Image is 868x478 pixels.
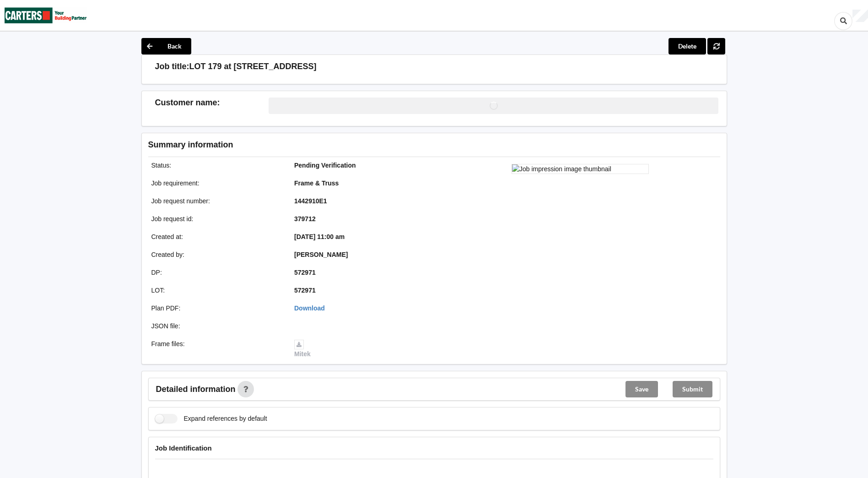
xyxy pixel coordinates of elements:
[145,268,288,277] div: DP :
[145,161,288,170] div: Status :
[155,61,189,72] h3: Job title:
[145,321,288,331] div: JSON file :
[294,304,325,312] a: Download
[512,164,649,174] img: Job impression image thumbnail
[141,38,191,54] button: Back
[145,286,288,295] div: LOT :
[145,250,288,259] div: Created by :
[145,339,288,358] div: Frame files :
[294,269,316,276] b: 572971
[294,215,316,223] b: 379712
[294,287,316,294] b: 572971
[669,38,706,54] button: Delete
[852,10,868,22] div: User Profile
[155,414,267,424] label: Expand references by default
[294,179,339,187] b: Frame & Truss
[155,444,713,452] h4: Job Identification
[148,140,574,150] h3: Summary information
[145,179,288,188] div: Job requirement :
[294,197,327,205] b: 1442910E1
[145,304,288,313] div: Plan PDF :
[294,340,311,358] a: Mitek
[5,0,87,30] img: Carters
[294,233,345,240] b: [DATE] 11:00 am
[294,251,348,258] b: [PERSON_NAME]
[145,196,288,206] div: Job request number :
[145,214,288,223] div: Job request id :
[156,385,236,393] span: Detailed information
[189,61,317,72] h3: LOT 179 at [STREET_ADDRESS]
[155,98,269,108] h3: Customer name :
[294,162,356,169] b: Pending Verification
[145,232,288,241] div: Created at :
